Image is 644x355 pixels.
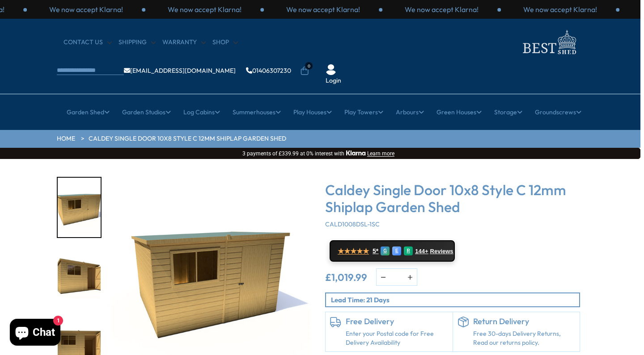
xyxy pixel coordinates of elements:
[264,4,382,14] div: 3 / 3
[501,4,619,14] div: 2 / 3
[89,134,286,143] a: Caldey Single Door 10x8 Style C 12mm Shiplap Garden Shed
[415,248,428,255] span: 144+
[168,4,241,14] p: We now accept Klarna!
[326,76,341,85] a: Login
[346,317,448,326] h6: Free Delivery
[57,177,102,238] div: 1 / 11
[405,4,479,14] p: We now accept Klarna!
[305,62,313,70] span: 0
[331,295,579,305] p: Lead Time: 21 Days
[523,4,597,14] p: We now accept Klarna!
[64,38,112,47] a: CONTACT US
[325,181,580,216] h3: Caldey Single Door 10x8 Style C 12mm Shiplap Garden Shed
[300,67,309,75] a: 0
[326,64,336,75] img: User Icon
[473,317,576,326] h6: Return Delivery
[338,247,369,255] span: ★★★★★
[473,330,576,347] p: Free 30-days Delivery Returns, Read our returns policy.
[58,178,101,237] img: Caldey10x8StyleCrenC3_200x200.jpg
[430,248,453,255] span: Reviews
[535,101,581,123] a: Groundscrews
[162,38,206,47] a: Warranty
[396,101,424,123] a: Arbours
[330,240,455,262] a: ★★★★★ 5* G E R 144+ Reviews
[49,4,123,14] p: We now accept Klarna!
[404,246,413,255] div: R
[122,101,171,123] a: Garden Studios
[325,272,367,282] ins: £1,019.99
[212,38,238,47] a: Shop
[27,4,145,14] div: 1 / 3
[57,134,75,143] a: HOME
[381,246,390,255] div: G
[382,4,501,14] div: 1 / 3
[286,4,360,14] p: We now accept Klarna!
[436,101,482,123] a: Green Houses
[119,38,156,47] a: Shipping
[7,319,63,348] inbox-online-store-chat: Shopify online store chat
[325,220,380,228] span: CALD1008DSL-1SC
[246,67,291,74] a: 01406307230
[392,246,401,255] div: E
[183,101,220,123] a: Log Cabins
[293,101,332,123] a: Play Houses
[58,248,101,307] img: Caldey10x8StyleCrenC4_200x200.jpg
[67,101,110,123] a: Garden Shed
[145,4,264,14] div: 2 / 3
[57,247,102,308] div: 2 / 11
[346,330,448,347] a: Enter your Postal code for Free Delivery Availability
[124,67,236,74] a: [EMAIL_ADDRESS][DOMAIN_NAME]
[494,101,522,123] a: Storage
[233,101,281,123] a: Summerhouses
[517,28,580,57] img: logo
[344,101,383,123] a: Play Towers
